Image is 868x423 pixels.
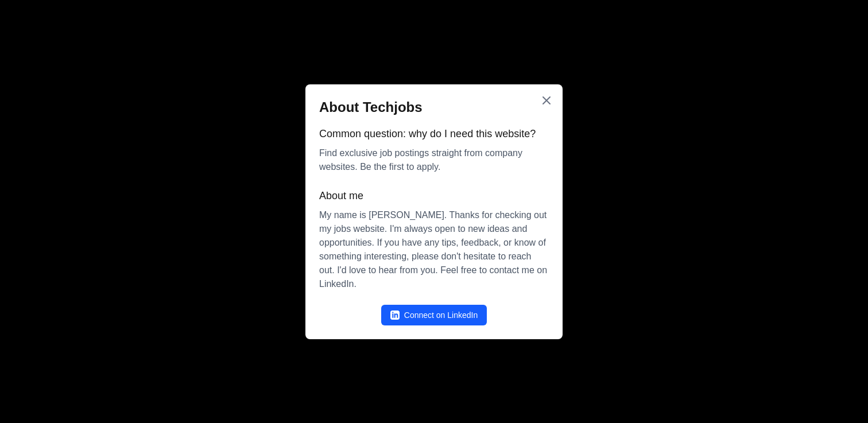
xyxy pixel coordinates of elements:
button: Close [540,94,553,107]
h3: About me [319,188,549,204]
p: Find exclusive job postings straight from company websites. Be the first to apply. [319,146,549,174]
p: My name is [PERSON_NAME]. Thanks for checking out my jobs website. I'm always open to new ideas a... [319,208,549,291]
h3: Common question: why do I need this website? [319,126,549,142]
a: Connect on LinkedIn [381,305,487,325]
h2: About Techjobs [319,98,549,117]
